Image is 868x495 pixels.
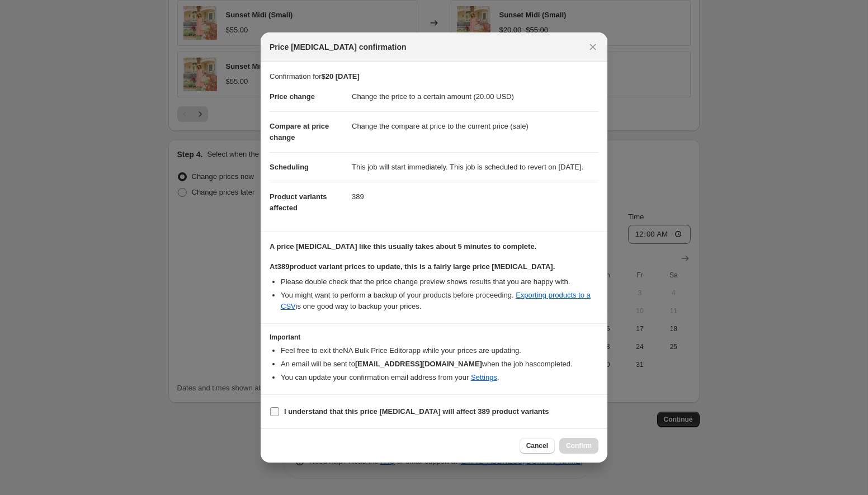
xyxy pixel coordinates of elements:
li: Feel free to exit the NA Bulk Price Editor app while your prices are updating. [281,345,598,356]
span: Product variants affected [270,192,327,212]
b: A price [MEDICAL_DATA] like this usually takes about 5 minutes to complete. [270,242,536,251]
b: I understand that this price [MEDICAL_DATA] will affect 389 product variants [284,407,549,416]
h3: Important [270,333,598,342]
dd: Change the price to a certain amount (20.00 USD) [352,82,598,111]
button: Cancel [520,438,555,454]
a: Exporting products to a CSV [281,291,591,310]
li: You might want to perform a backup of your products before proceeding. is one good way to backup ... [281,290,598,312]
li: You can update your confirmation email address from your . [281,372,598,383]
a: Settings [471,373,497,381]
span: Scheduling [270,163,309,171]
p: Confirmation for [270,71,598,82]
li: An email will be sent to when the job has completed . [281,359,598,370]
span: Cancel [526,441,548,450]
span: Price change [270,92,315,101]
b: $20 [DATE] [321,72,359,81]
li: Please double check that the price change preview shows results that you are happy with. [281,276,598,287]
dd: This job will start immediately. This job is scheduled to revert on [DATE]. [352,152,598,182]
dd: 389 [352,182,598,211]
b: At 389 product variant prices to update, this is a fairly large price [MEDICAL_DATA]. [270,262,555,271]
b: [EMAIL_ADDRESS][DOMAIN_NAME] [355,360,482,368]
dd: Change the compare at price to the current price (sale) [352,111,598,141]
button: Close [585,39,601,55]
span: Compare at price change [270,122,329,142]
span: Price [MEDICAL_DATA] confirmation [270,41,407,53]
